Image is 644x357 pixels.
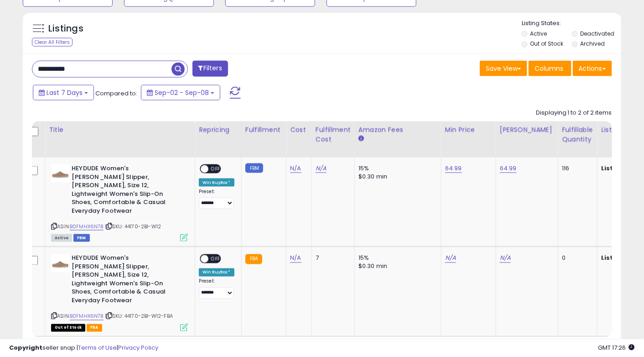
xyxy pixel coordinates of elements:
[522,19,621,28] p: Listing States:
[562,164,590,173] div: 116
[78,343,117,352] a: Terms of Use
[87,324,102,332] span: FBA
[9,343,42,352] strong: Copyright
[601,164,643,173] b: Listed Price:
[480,61,527,76] button: Save View
[562,254,590,262] div: 0
[199,125,238,135] div: Repricing
[70,313,104,320] a: B0FMHX6N7B
[245,254,262,264] small: FBA
[445,164,462,173] a: 64.99
[358,135,364,143] small: Amazon Fees.
[73,234,90,242] span: FBM
[33,85,94,100] button: Last 7 Days
[199,268,234,277] div: Win BuyBox *
[208,255,223,263] span: OFF
[530,30,547,37] label: Active
[601,254,643,262] b: Listed Price:
[245,163,263,173] small: FBM
[32,38,73,47] div: Clear All Filters
[500,164,517,173] a: 64.99
[9,344,158,352] div: seller snap | |
[445,254,456,263] a: N/A
[72,164,182,217] b: HEYDUDE Women's [PERSON_NAME] Slipper, [PERSON_NAME], Size 12, Lightweight Women's Slip-On Shoes,...
[358,262,434,271] div: $0.30 min
[72,254,182,307] b: HEYDUDE Women's [PERSON_NAME] Slipper, [PERSON_NAME], Size 12, Lightweight Women's Slip-On Shoes,...
[51,324,85,332] span: All listings that are currently out of stock and unavailable for purchase on Amazon
[290,254,301,263] a: N/A
[51,234,72,242] span: All listings currently available for purchase on Amazon
[51,254,188,331] div: ASIN:
[529,61,571,76] button: Columns
[358,173,434,181] div: $0.30 min
[358,164,434,173] div: 15%
[500,254,511,263] a: N/A
[536,109,612,117] div: Displaying 1 to 2 of 2 items
[155,88,209,97] span: Sep-02 - Sep-08
[500,125,554,135] div: [PERSON_NAME]
[141,85,220,100] button: Sep-02 - Sep-08
[358,254,434,262] div: 15%
[316,254,348,262] div: 7
[105,313,173,320] span: | SKU: 44170-2BI-W12-FBA
[316,125,351,144] div: Fulfillment Cost
[70,223,104,231] a: B0FMHX6N7B
[199,278,234,299] div: Preset:
[47,88,83,97] span: Last 7 Days
[95,89,137,98] span: Compared to:
[192,61,228,77] button: Filters
[290,164,301,173] a: N/A
[562,125,593,144] div: Fulfillable Quantity
[49,125,191,135] div: Title
[208,165,223,173] span: OFF
[580,30,614,37] label: Deactivated
[290,125,308,135] div: Cost
[573,61,612,76] button: Actions
[535,64,563,73] span: Columns
[199,178,234,187] div: Win BuyBox *
[51,164,188,241] div: ASIN:
[358,125,437,135] div: Amazon Fees
[598,343,635,352] span: 2025-09-16 17:26 GMT
[445,125,492,135] div: Min Price
[48,22,83,35] h5: Listings
[245,125,282,135] div: Fulfillment
[580,40,605,47] label: Archived
[105,223,161,230] span: | SKU: 44170-2BI-W12
[316,164,327,173] a: N/A
[199,189,234,209] div: Preset:
[118,343,158,352] a: Privacy Policy
[530,40,563,47] label: Out of Stock
[51,254,69,273] img: 31CdK1DQ2YL._SL40_.jpg
[51,164,69,183] img: 31CdK1DQ2YL._SL40_.jpg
